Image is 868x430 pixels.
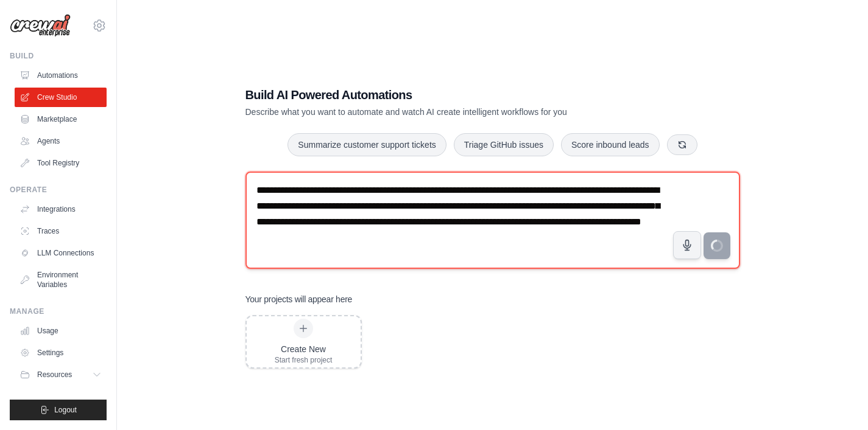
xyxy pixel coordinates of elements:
button: Summarize customer support tickets [288,133,446,156]
button: Click to speak your automation idea [673,231,701,259]
div: Create New [275,343,333,355]
a: Usage [15,321,107,341]
iframe: Chat Widget [807,372,868,430]
button: Resources [15,365,107,384]
a: LLM Connections [15,243,107,263]
div: Manage [10,307,107,316]
button: Logout [10,400,107,420]
button: Get new suggestions [667,134,697,155]
a: Environment Variables [15,265,107,294]
a: Traces [15,221,107,241]
div: Start fresh project [275,355,333,365]
p: Describe what you want to automate and watch AI create intelligent workflows for you [245,106,655,118]
h1: Build AI Powered Automations [245,86,655,103]
div: Build [10,51,107,61]
a: Settings [15,343,107,362]
button: Score inbound leads [561,133,660,156]
span: Logout [54,405,77,415]
button: Triage GitHub issues [454,133,554,156]
a: Integrations [15,199,107,219]
span: Resources [37,370,72,380]
a: Agents [15,131,107,151]
a: Marketplace [15,109,107,129]
a: Tool Registry [15,153,107,173]
div: Operate [10,185,107,195]
a: Crew Studio [15,88,107,107]
img: Logo [10,14,71,37]
a: Automations [15,66,107,85]
h3: Your projects will appear here [245,293,353,305]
